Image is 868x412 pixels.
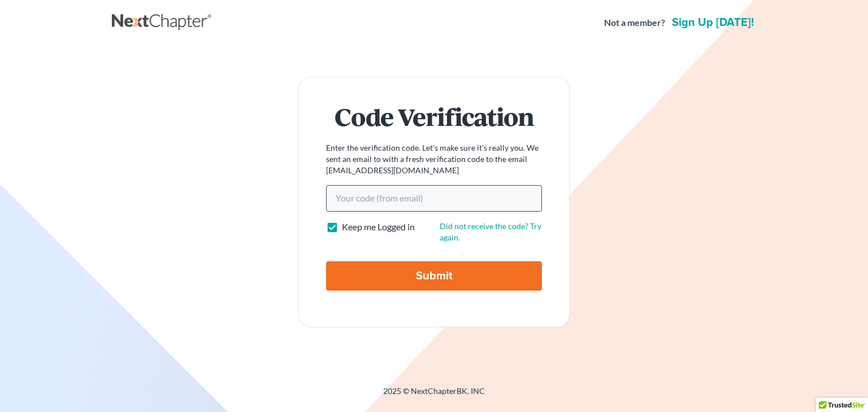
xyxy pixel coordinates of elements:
[326,261,542,291] input: Submit
[326,142,542,176] p: Enter the verification code. Let's make sure it's really you. We sent an email to with a fresh ve...
[440,221,541,242] a: Did not receive the code? Try again.
[326,104,542,129] h1: Code Verification
[342,221,415,234] label: Keep me Logged in
[326,185,542,211] input: Your code (from email)
[604,16,665,29] strong: Not a member?
[670,17,756,28] a: Sign up [DATE]!
[112,385,756,406] div: 2025 © NextChapterBK, INC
